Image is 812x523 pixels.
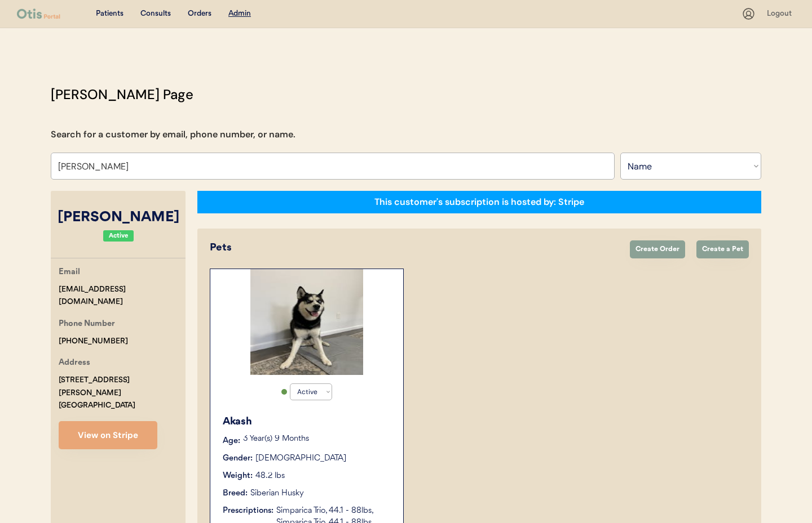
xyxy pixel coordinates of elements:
button: View on Stripe [59,421,157,449]
div: Siberian Husky [250,488,304,499]
div: Weight: [223,470,253,482]
img: https%3A%2F%2Fb1fdecc9f5d32684efbb068259a22d3b.cdn.bubble.io%2Ff1719101809389x588871487928393900%... [250,269,363,375]
div: [PHONE_NUMBER] [59,335,128,348]
div: Prescriptions: [223,505,273,517]
div: Consults [140,8,171,20]
div: [PERSON_NAME] Page [51,84,193,105]
div: Age: [223,435,240,447]
div: Email [59,266,80,280]
div: Akash [223,414,392,430]
div: Pets [210,240,619,256]
button: Create Order [630,240,685,258]
div: [PERSON_NAME] [51,207,186,229]
button: Create a Pet [696,240,749,258]
div: Breed: [223,488,248,499]
div: 48.2 lbs [255,470,285,482]
div: [EMAIL_ADDRESS][DOMAIN_NAME] [59,283,186,309]
div: This customer's subscription is hosted by: Stripe [374,196,584,208]
div: Patients [96,8,123,20]
div: [STREET_ADDRESS][PERSON_NAME] [GEOGRAPHIC_DATA] [59,374,186,412]
div: Orders [188,8,211,20]
u: Admin [228,10,251,17]
div: [DEMOGRAPHIC_DATA] [255,453,346,464]
div: Logout [767,8,795,20]
div: Phone Number [59,318,115,332]
input: Search by name [51,153,615,180]
p: 3 Year(s) 9 Months [243,435,392,443]
div: Address [59,356,90,370]
div: Search for a customer by email, phone number, or name. [51,128,295,141]
div: Gender: [223,453,253,464]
